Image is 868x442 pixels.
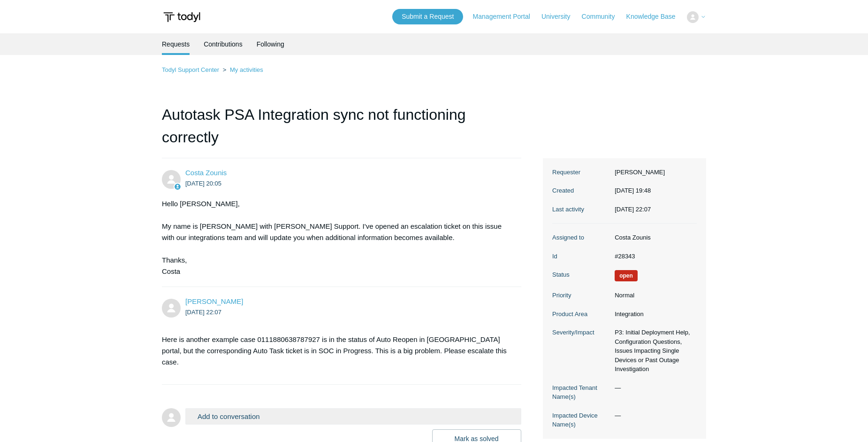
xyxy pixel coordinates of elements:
[185,408,521,425] button: Add to conversation
[615,187,651,194] time: 2025-09-23T19:48:27+00:00
[185,169,227,177] a: Costa Zounis
[392,9,463,24] a: Submit a Request
[552,291,610,300] dt: Priority
[552,270,610,279] dt: Status
[552,310,610,319] dt: Product Area
[185,297,243,305] a: [PERSON_NAME]
[610,310,697,319] dd: Integration
[552,168,610,177] dt: Requester
[162,66,219,73] a: Todyl Support Center
[162,103,521,158] h1: Autotask PSA Integration sync not functioning correctly
[473,12,540,22] a: Management Portal
[221,66,263,73] li: My activities
[552,252,610,261] dt: Id
[162,8,202,26] img: Todyl Support Center Help Center home page
[582,12,624,22] a: Community
[185,180,221,187] time: 2025-09-23T20:05:15Z
[615,270,638,281] span: We are working on a response for you
[162,334,512,368] p: Here is another example case 0111880638787927 is in the status of Auto Reopen in [GEOGRAPHIC_DATA...
[162,66,221,73] li: Todyl Support Center
[610,383,697,393] dd: —
[552,411,610,429] dt: Impacted Device Name(s)
[185,309,221,316] time: 2025-09-25T22:07:16Z
[185,297,243,305] span: Heath Gieson
[615,206,651,213] time: 2025-09-25T22:07:16+00:00
[257,33,284,55] a: Following
[610,411,697,420] dd: —
[230,66,263,73] a: My activities
[204,33,243,55] a: Contributions
[541,12,579,22] a: University
[552,233,610,242] dt: Assigned to
[162,33,190,55] li: Requests
[552,383,610,402] dt: Impacted Tenant Name(s)
[626,12,685,22] a: Knowledge Base
[162,198,512,277] div: Hello [PERSON_NAME], My name is [PERSON_NAME] with [PERSON_NAME] Support. I've opened an escalati...
[610,252,697,261] dd: #28343
[610,291,697,300] dd: Normal
[552,328,610,337] dt: Severity/Impact
[610,328,697,374] dd: P3: Initial Deployment Help, Configuration Questions, Issues Impacting Single Devices or Past Out...
[552,186,610,195] dt: Created
[610,233,697,242] dd: Costa Zounis
[610,168,697,177] dd: [PERSON_NAME]
[552,205,610,214] dt: Last activity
